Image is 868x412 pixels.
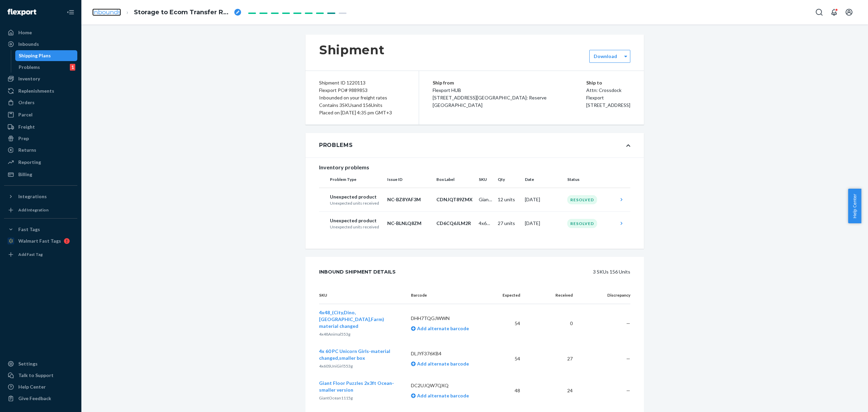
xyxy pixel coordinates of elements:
[19,52,51,59] div: Shipping Plans
[436,196,473,203] p: CDNJQT89ZMX
[18,29,32,36] div: Home
[522,188,565,211] td: [DATE]
[4,133,77,144] a: Prep
[18,147,36,153] div: Returns
[387,196,431,203] p: NC-BZ8YAF3M
[4,109,77,120] a: Parcel
[19,64,40,71] div: Problems
[319,109,405,116] div: Placed on [DATE] 4:35 pm GMT+3
[319,79,405,87] div: Shipment ID 1220113
[406,287,492,304] th: Barcode
[411,361,469,367] a: Add alternate barcode
[15,62,78,73] a: Problems1
[411,393,469,398] a: Add alternate barcode
[411,350,487,357] p: DLJYF376KB4
[134,8,232,17] span: Storage to Ecom Transfer RP3KV8V5RBSAA
[626,388,630,393] span: —
[626,356,630,361] span: —
[4,145,77,155] a: Returns
[526,343,578,375] td: 27
[411,382,487,389] p: DC2UJQW7QXQ
[18,372,54,379] div: Talk to Support
[18,111,33,118] div: Parcel
[64,5,77,19] button: Close Navigation
[319,94,405,101] div: Inbounded on your freight rates
[319,43,384,57] h1: Shipment
[586,79,630,87] p: Ship to
[495,211,522,235] td: 27 units
[18,41,39,48] div: Inbounds
[18,193,47,200] div: Integrations
[411,325,469,331] a: Add alternate barcode
[4,236,77,246] a: Walmart Fast Tags
[522,211,565,235] td: [DATE]
[842,5,856,19] button: Open account menu
[4,224,77,235] button: Fast Tags
[330,193,382,200] p: Unexpected product
[626,320,630,326] span: —
[433,87,547,108] span: Flexport HUB [STREET_ADDRESS][GEOGRAPHIC_DATA]: Reserve [GEOGRAPHIC_DATA]
[433,79,586,87] p: Ship from
[416,393,469,398] span: Add alternate barcode
[4,205,77,216] a: Add Integration
[70,64,75,71] div: 1
[565,171,615,188] th: Status
[436,220,473,227] p: CD6CQ6JLM2R
[7,9,36,16] img: Flexport logo
[848,189,861,223] button: Help Center
[4,97,77,108] a: Orders
[319,348,400,361] button: 4x 60 PC Unicorn Girls-material changed,smaller box
[319,171,384,188] th: Problem Type
[319,101,405,109] div: Contains 3 SKUs and 156 Units
[4,191,77,202] button: Integrations
[18,383,46,390] div: Help Center
[18,124,35,130] div: Freight
[492,343,526,375] td: 54
[18,88,54,94] div: Replenishments
[594,53,617,60] label: Download
[416,325,469,331] span: Add alternate barcode
[4,381,77,392] a: Help Center
[495,171,522,188] th: Qty
[4,393,77,404] button: Give Feedback
[387,220,431,227] p: NC-BLNLQ8ZM
[526,375,578,407] td: 24
[492,287,526,304] th: Expected
[492,375,526,407] td: 48
[330,217,382,224] p: Unexpected product
[526,304,578,343] td: 0
[416,361,469,367] span: Add alternate barcode
[495,188,522,211] td: 12 units
[827,5,841,19] button: Open notifications
[319,265,396,279] div: Inbound Shipment Details
[586,94,630,101] p: Flexport
[18,238,61,244] div: Walmart Fast Tags
[526,287,578,304] th: Received
[319,363,353,369] span: 4x60SUniGirl553g
[4,86,77,96] a: Replenishments
[522,171,565,188] th: Date
[18,360,38,367] div: Settings
[330,200,382,206] p: Unexpected units received
[18,159,41,166] div: Reporting
[4,157,77,168] a: Reporting
[18,251,43,257] div: Add Fast Tag
[319,348,390,361] span: 4x 60 PC Unicorn Girls-material changed,smaller box
[319,141,353,149] div: Problems
[4,370,77,381] a: Talk to Support
[476,211,495,235] td: 4x60SUniGirl553g
[319,380,394,393] span: Giant Floor Puzzles 2x3ft Ocean-smaller version
[434,171,476,188] th: Box Label
[18,226,40,233] div: Fast Tags
[4,73,77,84] a: Inventory
[319,380,400,393] button: Giant Floor Puzzles 2x3ft Ocean-smaller version
[812,5,826,19] button: Open Search Box
[18,135,29,142] div: Prep
[411,265,630,279] div: 3 SKUs 156 Units
[476,188,495,211] td: GiantOcean1115g
[476,171,495,188] th: SKU
[567,219,597,228] div: Resolved
[18,75,40,82] div: Inventory
[4,169,77,180] a: Billing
